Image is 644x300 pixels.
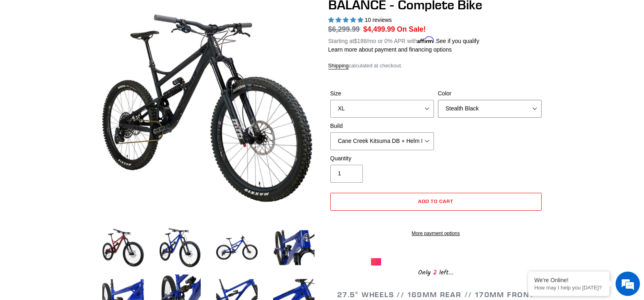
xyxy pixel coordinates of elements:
a: See if you qualify - Learn more about Affirm Financing (opens in modal) [436,38,479,44]
textarea: Type your message and hit 'Enter' [4,207,155,236]
div: We're Online! [534,277,603,283]
span: 10 reviews [364,17,392,23]
h2: 27.5" WHEELS // 169MM REAR // 170MM FRONT [328,290,544,299]
span: $4,499.99 [363,25,395,33]
span: $188 [354,38,366,44]
img: Load image into Gallery viewer, BALANCE - Complete Bike [101,225,145,270]
img: d_696896380_company_1647369064580_696896380 [26,41,46,61]
img: Load image into Gallery viewer, BALANCE - Complete Bike [215,225,259,270]
div: calculated at checkout. [328,62,544,70]
span: We're online! [47,95,112,177]
button: Add to cart [330,193,542,211]
span: Add to cart [418,198,453,204]
label: Build [330,122,434,130]
label: Size [330,89,434,98]
span: Affirm [417,37,434,43]
div: Minimize live chat window [133,4,153,24]
img: Load image into Gallery viewer, BALANCE - Complete Bike [271,225,316,270]
div: Chat with us now [54,45,149,56]
s: $6,299.99 [328,25,360,33]
span: On Sale! [397,24,426,35]
p: How may I help you today? [534,285,603,291]
a: Shipping [328,63,349,69]
img: Load image into Gallery viewer, BALANCE - Complete Bike [158,225,202,270]
div: Navigation go back [9,45,21,57]
div: Only left... [371,265,501,278]
span: 2 [431,268,439,278]
label: Quantity [330,154,434,163]
span: 5.00 stars [328,17,365,23]
label: Color [438,89,542,98]
a: Learn more about payment and financing options [328,46,452,53]
p: Starting at /mo or 0% APR with . [328,35,479,45]
a: More payment options [330,230,542,237]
